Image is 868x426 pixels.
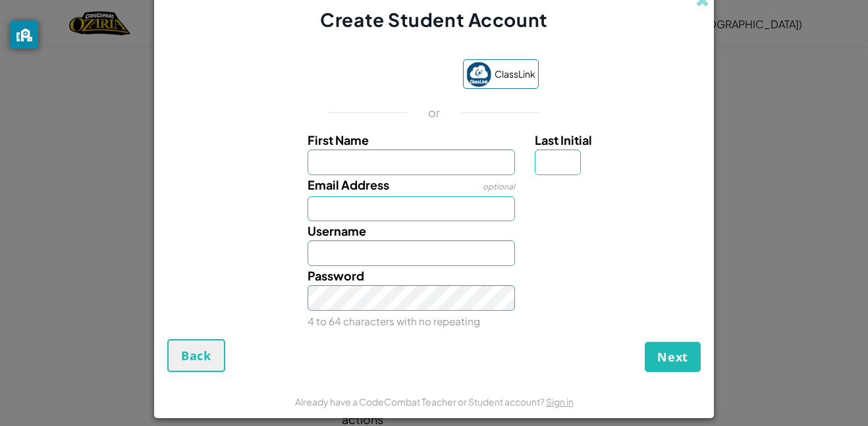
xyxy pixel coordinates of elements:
[181,348,211,363] span: Back
[308,268,364,283] span: Password
[645,342,701,372] button: Next
[483,182,515,192] span: optional
[308,132,369,147] span: First Name
[11,21,38,49] button: privacy banner
[308,177,389,192] span: Email Address
[308,315,480,327] small: 4 to 64 characters with no repeating
[320,8,547,31] span: Create Student Account
[466,62,491,87] img: classlink-logo-small.png
[495,65,535,84] span: ClassLink
[308,223,366,238] span: Username
[657,349,688,365] span: Next
[546,396,574,408] a: Sign in
[535,132,592,147] span: Last Initial
[323,61,456,90] iframe: Sign in with Google Button
[428,105,441,120] p: or
[167,339,225,372] button: Back
[295,396,546,408] span: Already have a CodeCombat Teacher or Student account?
